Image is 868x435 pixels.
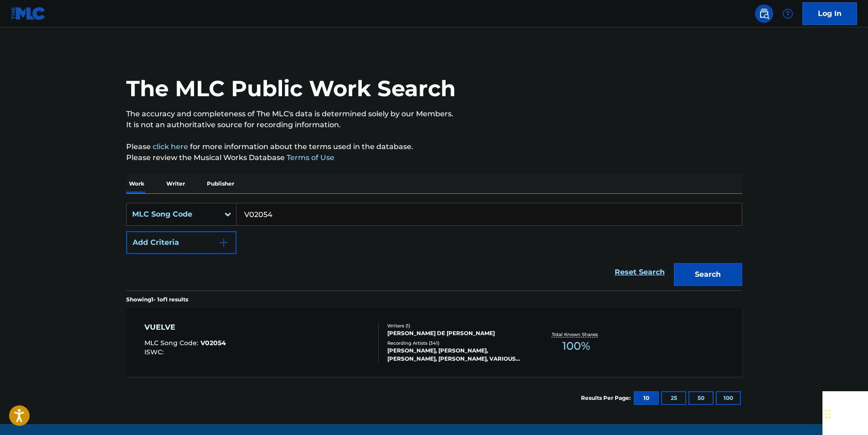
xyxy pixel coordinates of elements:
button: 25 [661,391,686,405]
button: 50 [688,391,714,405]
p: It is not an authoritative source for recording information. [126,119,742,130]
a: click here [153,142,188,151]
button: 100 [716,391,741,405]
p: Please review the Musical Works Database [126,152,742,163]
a: Log In [802,2,857,25]
button: Search [674,263,742,286]
h1: The MLC Public Work Search [126,75,456,102]
p: Work [126,174,147,193]
a: Terms of Use [285,153,334,162]
div: Drag [825,400,831,428]
img: MLC Logo [11,7,46,20]
div: Help [779,5,797,23]
img: search [759,8,770,19]
a: Public Search [755,5,773,23]
p: Please for more information about the terms used in the database. [126,141,742,152]
p: The accuracy and completeness of The MLC's data is determined solely by our Members. [126,109,742,119]
button: Add Criteria [126,231,236,254]
div: VUELVE [144,322,226,333]
span: 100 % [562,338,590,354]
iframe: Chat Widget [822,391,868,435]
span: MLC Song Code : [144,339,200,347]
img: 9d2ae6d4665cec9f34b9.svg [218,237,229,248]
p: Total Known Shares: [552,331,601,338]
img: help [782,8,793,19]
button: 10 [634,391,659,405]
p: Results Per Page: [581,394,633,402]
a: Reset Search [610,262,669,282]
p: Writer [164,174,188,193]
p: Showing 1 - 1 of 1 results [126,295,188,304]
div: Recording Artists ( 341 ) [387,340,525,347]
div: Writers ( 1 ) [387,322,525,329]
span: V02054 [200,339,226,347]
a: VUELVEMLC Song Code:V02054ISWC:Writers (1)[PERSON_NAME] DE [PERSON_NAME]Recording Artists (341)[P... [126,308,742,377]
p: Publisher [204,174,237,193]
div: [PERSON_NAME], [PERSON_NAME], [PERSON_NAME], [PERSON_NAME], VARIOUS ARTISTS [387,347,525,363]
form: Search Form [126,203,742,290]
div: MLC Song Code [132,209,214,220]
div: [PERSON_NAME] DE [PERSON_NAME] [387,329,525,337]
span: ISWC : [144,348,166,356]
